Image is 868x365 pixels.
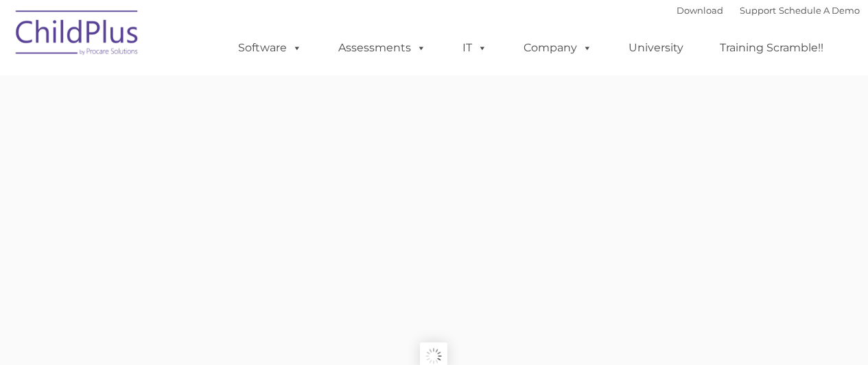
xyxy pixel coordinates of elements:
[449,34,501,62] a: IT
[677,5,723,16] a: Download
[615,34,697,62] a: University
[224,34,316,62] a: Software
[740,5,776,16] a: Support
[677,5,860,16] font: |
[706,34,837,62] a: Training Scramble!!
[510,34,606,62] a: Company
[779,5,860,16] a: Schedule A Demo
[9,1,146,69] img: ChildPlus by Procare Solutions
[325,34,440,62] a: Assessments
